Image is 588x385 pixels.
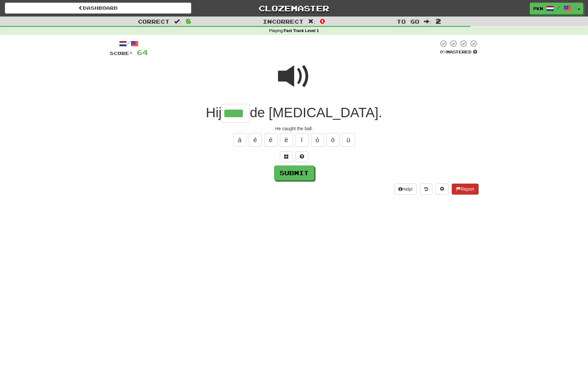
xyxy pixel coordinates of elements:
[274,165,314,180] button: Submit
[440,49,446,54] span: 0 %
[250,105,382,120] span: de [MEDICAL_DATA].
[5,3,191,14] a: Dashboard
[110,125,479,132] div: He caught the ball.
[308,19,315,24] span: :
[280,151,293,162] button: Switch sentence to multiple choice alt+p
[420,184,432,195] button: Round history (alt+y)
[311,133,324,147] button: ó
[533,6,543,11] span: pkn
[424,19,431,24] span: :
[295,151,308,162] button: Single letter hint - you only get 1 per sentence and score half the points! alt+h
[295,133,308,147] button: ï
[110,40,148,48] div: /
[110,51,133,56] span: Score:
[201,3,387,14] a: Clozemaster
[320,17,325,25] span: 0
[436,17,441,25] span: 2
[137,48,148,56] span: 64
[284,28,319,33] strong: Fast Track Level 1
[394,184,417,195] button: Help!
[249,133,262,147] button: é
[327,133,339,147] button: ö
[452,184,478,195] button: Report
[263,18,304,25] span: Incorrect
[174,19,181,24] span: :
[557,5,560,10] span: /
[530,3,575,14] a: pkn /
[438,49,479,55] div: Mastered
[186,17,191,25] span: 8
[342,133,355,147] button: ü
[233,133,246,147] button: á
[206,105,222,120] span: Hij
[397,18,419,25] span: To go
[264,133,277,147] button: è
[138,18,170,25] span: Correct
[280,133,293,147] button: ë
